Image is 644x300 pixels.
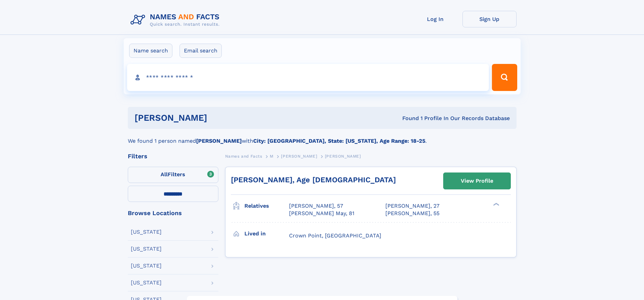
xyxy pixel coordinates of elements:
b: City: [GEOGRAPHIC_DATA], State: [US_STATE], Age Range: 18-25 [253,138,425,144]
a: Log In [408,11,462,27]
a: Names and Facts [225,152,262,160]
div: [US_STATE] [131,263,162,269]
div: [US_STATE] [131,280,162,285]
div: [US_STATE] [131,229,162,235]
img: Logo Names and Facts [128,11,225,29]
a: [PERSON_NAME], 57 [289,202,343,210]
span: Crown Point, [GEOGRAPHIC_DATA] [289,232,381,239]
b: [PERSON_NAME] [196,138,242,144]
div: We found 1 person named with . [128,129,517,145]
h3: Lived in [244,228,289,239]
h1: [PERSON_NAME] [135,114,305,122]
a: View Profile [444,173,510,189]
span: All [161,171,168,178]
a: [PERSON_NAME], 55 [385,210,439,217]
label: Filters [128,167,218,183]
span: [PERSON_NAME] [281,154,317,159]
div: [US_STATE] [131,246,162,252]
a: [PERSON_NAME], 27 [385,202,439,210]
a: M [270,152,273,160]
input: search input [127,64,489,91]
div: Filters [128,153,218,159]
div: Browse Locations [128,210,218,216]
a: [PERSON_NAME] [281,152,317,160]
label: Name search [129,44,172,58]
a: [PERSON_NAME], Age [DEMOGRAPHIC_DATA] [231,176,396,184]
div: Found 1 Profile In Our Records Database [305,115,510,122]
a: Sign Up [462,11,517,27]
label: Email search [180,44,222,58]
a: [PERSON_NAME] May, 81 [289,210,354,217]
span: [PERSON_NAME] [325,154,361,159]
div: View Profile [461,173,493,189]
button: Search Button [492,64,517,91]
h3: Relatives [244,200,289,212]
span: M [270,154,273,159]
div: ❯ [492,202,500,207]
